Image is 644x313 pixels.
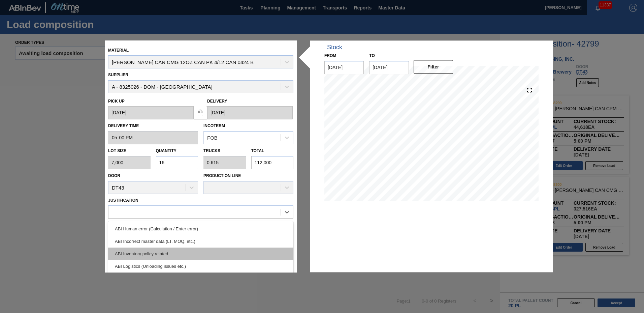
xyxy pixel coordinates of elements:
[324,61,364,74] input: mm/dd/yyyy
[108,146,151,156] label: Lot size
[196,109,204,117] img: locked
[203,173,241,178] label: Production Line
[203,124,225,129] label: Incoterm
[324,53,336,58] label: From
[108,173,120,178] label: Door
[369,53,375,58] label: to
[108,73,128,77] label: Supplier
[108,235,293,248] div: ABI Incorrect master data (LT, MOQ, etc.)
[207,106,293,120] input: mm/dd/yyyy
[108,198,138,203] label: Justification
[156,149,176,153] label: Quantity
[108,248,293,260] div: ABI Inventory policy related
[327,44,342,51] div: Stock
[108,260,293,273] div: ABI Logistics (Unloading issues etc.)
[108,220,293,230] label: Comments
[203,149,220,153] label: Trucks
[414,60,453,74] button: Filter
[207,135,218,141] div: FOB
[251,149,264,153] label: Total
[108,106,194,120] input: mm/dd/yyyy
[194,106,207,119] button: locked
[108,99,125,104] label: Pick up
[108,48,129,53] label: Material
[108,121,198,131] label: Delivery Time
[369,61,409,74] input: mm/dd/yyyy
[108,223,293,235] div: ABI Human error (Calculation / Enter error)
[207,99,227,104] label: Delivery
